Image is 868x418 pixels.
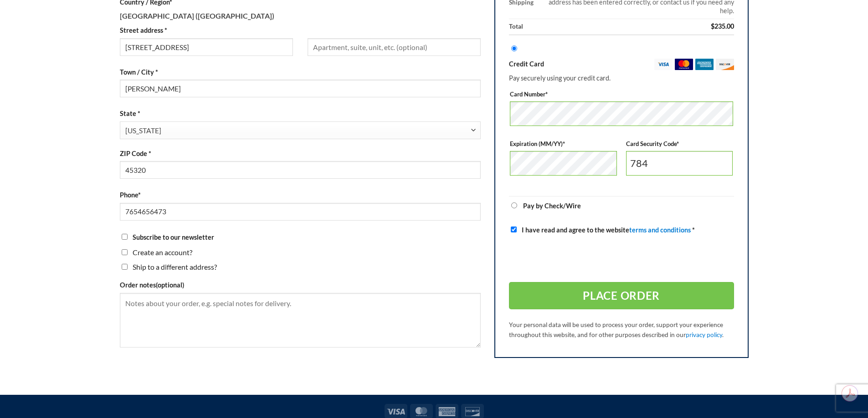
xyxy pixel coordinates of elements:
[120,108,481,119] label: State
[711,22,734,30] bdi: 235.00
[308,38,481,56] input: Apartment, suite, unit, etc. (optional)
[510,139,617,149] label: Expiration (MM/YY)
[509,19,678,35] th: Total
[509,59,734,70] label: Credit Card
[675,59,693,70] img: mastercard
[511,227,517,233] input: I have read and agree to the websiteterms and conditions *
[522,227,691,234] span: I have read and agree to the website
[695,59,714,70] img: amex
[654,59,673,70] img: visa
[626,139,733,149] label: Card Security Code
[120,190,481,200] label: Phone
[120,38,293,56] input: House number and street name
[125,122,470,140] span: Ohio
[509,282,734,310] button: Place order
[120,25,293,35] label: Street address
[120,148,481,159] label: ZIP Code
[120,11,274,20] strong: [GEOGRAPHIC_DATA] ([GEOGRAPHIC_DATA])
[120,67,481,77] label: Town / City
[120,280,481,290] label: Order notes
[523,202,581,210] label: Pay by Check/Wire
[716,59,734,70] img: discover
[133,248,192,257] span: Create an account?
[122,264,128,270] input: Ship to a different address?
[156,281,184,289] span: (optional)
[626,151,733,176] input: CSC
[122,234,128,240] input: Subscribe to our newsletter
[509,73,734,83] p: Pay securely using your credit card.
[133,262,217,271] span: Ship to a different address?
[510,90,733,99] label: Card Number
[509,242,647,278] iframe: reCAPTCHA
[686,332,722,339] a: privacy policy
[122,249,128,255] input: Create an account?
[629,227,691,234] a: terms and conditions
[133,233,214,241] span: Subscribe to our newsletter
[711,22,714,30] span: $
[510,86,733,189] fieldset: Payment Info
[509,321,734,341] p: Your personal data will be used to process your order, support your experience throughout this we...
[120,121,481,139] span: State
[383,403,485,418] div: Payment icons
